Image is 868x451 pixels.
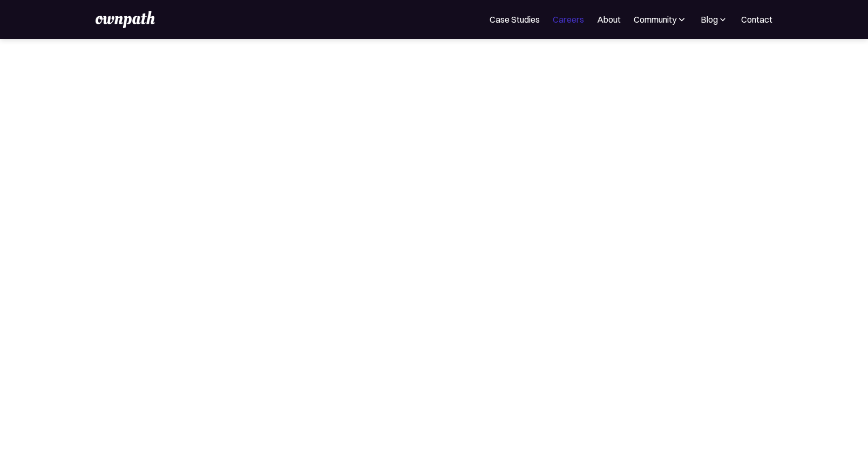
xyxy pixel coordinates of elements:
div: Community [634,13,676,26]
a: Case Studies [490,13,540,26]
a: Contact [741,13,772,26]
div: Blog [701,13,718,26]
div: Blog [700,13,728,26]
a: About [597,13,621,26]
div: Community [634,13,687,26]
a: Careers [553,13,584,26]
